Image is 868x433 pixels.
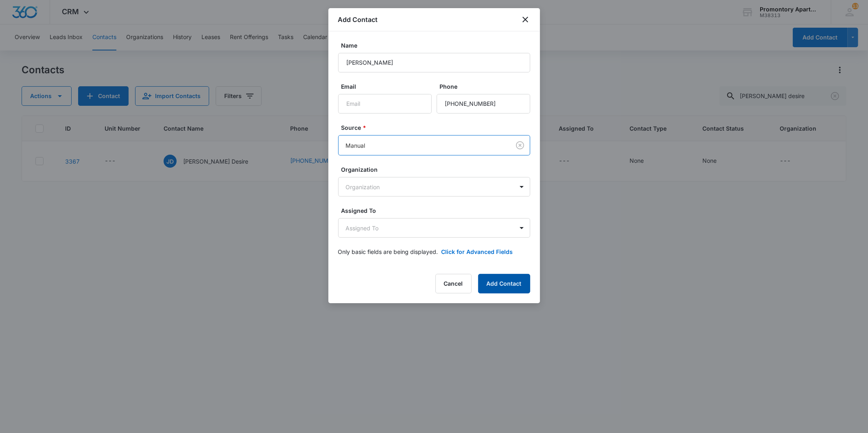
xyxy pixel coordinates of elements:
label: Name [341,41,533,50]
button: Clear [514,139,527,152]
p: Only basic fields are being displayed. [338,247,438,256]
button: Cancel [435,274,472,293]
label: Email [341,82,435,91]
input: Email [338,94,432,114]
button: close [520,15,530,24]
label: Assigned To [341,206,533,215]
h1: Add Contact [338,15,378,24]
label: Phone [440,82,533,91]
button: Click for Advanced Fields [442,247,513,256]
button: Add Contact [478,274,530,293]
input: Name [338,53,530,72]
label: Source [341,123,533,132]
input: Phone [437,94,530,114]
label: Organization [341,165,533,174]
